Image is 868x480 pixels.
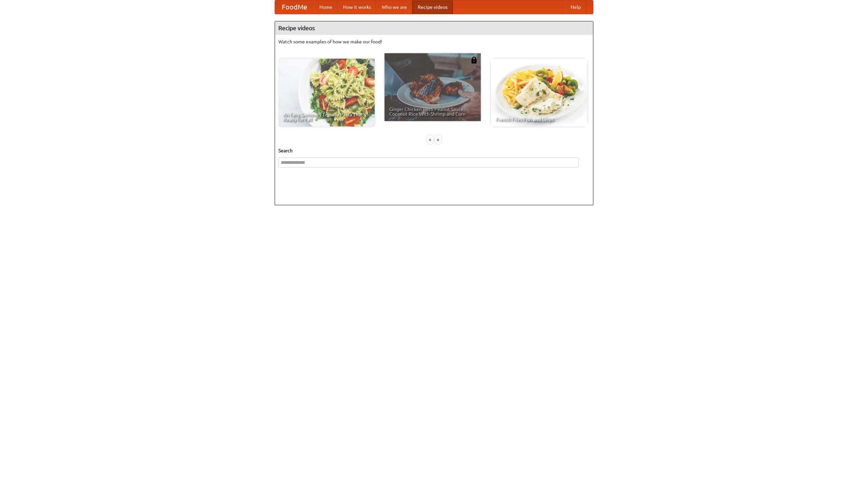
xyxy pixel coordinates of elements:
[471,57,477,63] img: 483408.png
[275,0,314,14] a: FoodMe
[496,117,583,122] span: French Fries Fish and Chips
[278,38,590,45] p: Watch some examples of how we make our food!
[338,0,376,14] a: How it works
[435,135,441,144] div: »
[275,21,593,35] h4: Recipe videos
[278,59,375,127] a: An Easy, Summery Tomato Pasta That's Ready for Fall
[412,0,453,14] a: Recipe videos
[283,112,370,122] span: An Easy, Summery Tomato Pasta That's Ready for Fall
[427,135,433,144] div: «
[565,0,586,14] a: Help
[376,0,412,14] a: Who we are
[278,147,590,154] h5: Search
[491,59,587,127] a: French Fries Fish and Chips
[314,0,338,14] a: Home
